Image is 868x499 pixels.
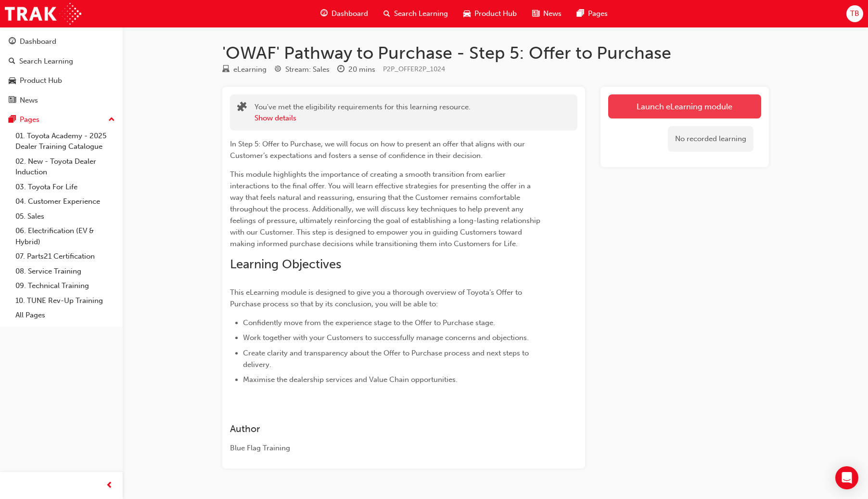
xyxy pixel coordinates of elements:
[255,102,471,123] div: You've met the eligibility requirements for this learning resource.
[569,4,615,24] a: pages-iconPages
[222,64,267,76] div: Type
[222,42,769,64] h1: 'OWAF' Pathway to Purchase - Step 5: Offer to Purchase
[320,8,328,20] span: guage-icon
[532,8,539,20] span: news-icon
[4,33,119,51] a: Dashboard
[456,4,524,24] a: car-iconProduct Hub
[337,66,345,74] span: clock-icon
[12,209,119,224] a: 05. Sales
[12,180,119,195] a: 03. Toyota For Life
[12,154,119,180] a: 02. New - Toyota Dealer Induction
[243,349,531,369] span: Create clarity and transparency about the Offer to Purchase process and next steps to delivery.
[394,8,448,19] span: Search Learning
[846,5,863,22] button: TB
[9,116,16,124] span: pages-icon
[20,114,39,125] div: Pages
[577,8,584,20] span: pages-icon
[12,264,119,279] a: 08. Service Training
[4,31,119,111] button: DashboardSearch LearningProduct HubNews
[383,65,445,73] span: Learning resource code
[19,56,73,67] div: Search Learning
[474,8,517,19] span: Product Hub
[230,257,341,272] span: Learning Objectives
[543,8,562,19] span: News
[332,8,368,19] span: Dashboard
[108,114,115,126] span: up-icon
[243,375,458,384] span: Maximise the dealership services and Value Chain opportunities.
[588,8,608,19] span: Pages
[230,170,542,248] span: This module highlights the importance of creating a smooth transition from earlier interactions t...
[12,293,119,308] a: 10. TUNE Rev-Up Training
[383,8,390,20] span: search-icon
[12,308,119,323] a: All Pages
[233,64,267,75] div: eLearning
[12,223,119,249] a: 06. Electrification (EV & Hybrid)
[230,140,527,160] span: In Step 5: Offer to Purchase, we will focus on how to present an offer that aligns with our Custo...
[243,333,529,342] span: Work together with your Customers to successfully manage concerns and objections.
[4,111,119,129] button: Pages
[12,194,119,209] a: 04. Customer Experience
[255,113,296,124] button: Show details
[20,75,62,86] div: Product Hub
[835,466,858,489] div: Open Intercom Messenger
[4,92,119,109] a: News
[237,103,247,114] span: puzzle-icon
[230,443,543,454] div: Blue Flag Training
[230,288,524,308] span: This eLearning module is designed to give you a thorough overview of Toyota’s Offer to Purchase p...
[463,8,471,20] span: car-icon
[313,4,376,24] a: guage-iconDashboard
[230,423,543,434] h3: Author
[9,77,16,85] span: car-icon
[20,36,56,47] div: Dashboard
[376,4,456,24] a: search-iconSearch Learning
[337,64,375,76] div: Duration
[20,95,38,106] div: News
[5,3,81,25] img: Trak
[524,4,569,24] a: news-iconNews
[274,66,281,74] span: target-icon
[285,64,330,75] div: Stream: Sales
[668,126,753,152] div: No recorded learning
[12,129,119,154] a: 01. Toyota Academy - 2025 Dealer Training Catalogue
[12,278,119,293] a: 09. Technical Training
[850,8,859,19] span: TB
[4,53,119,70] a: Search Learning
[9,96,16,105] span: news-icon
[9,38,16,46] span: guage-icon
[274,64,330,76] div: Stream
[222,66,230,74] span: learningResourceType_ELEARNING-icon
[106,480,113,492] span: prev-icon
[608,94,761,118] a: Launch eLearning module
[4,72,119,90] a: Product Hub
[348,64,375,75] div: 20 mins
[12,249,119,264] a: 07. Parts21 Certification
[9,57,15,66] span: search-icon
[243,318,495,327] span: Confidently move from the experience stage to the Offer to Purchase stage.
